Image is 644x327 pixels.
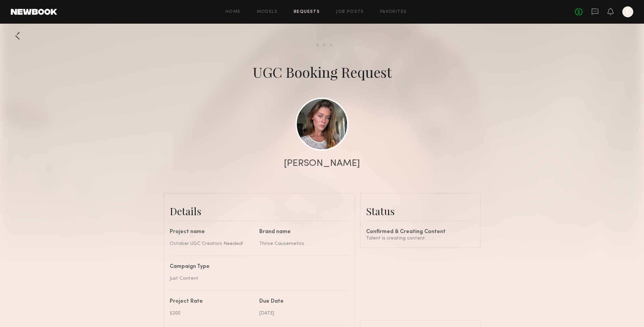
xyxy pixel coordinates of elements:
[170,264,344,270] div: Campaign Type
[170,299,254,304] div: Project Rate
[170,240,254,247] div: October UGC Creators Needed!
[170,310,254,317] div: $200
[170,275,344,282] div: Just Content
[259,229,344,235] div: Brand name
[336,10,364,14] a: Job Posts
[259,299,344,304] div: Due Date
[294,10,320,14] a: Requests
[225,10,241,14] a: Home
[170,204,349,218] div: Details
[366,235,475,242] div: Talent is creating content.
[622,6,633,17] a: E
[259,240,344,247] div: Thrive Causemetics
[366,204,475,218] div: Status
[259,310,344,317] div: [DATE]
[380,10,407,14] a: Favorites
[284,159,360,168] div: [PERSON_NAME]
[366,229,475,235] div: Confirmed & Creating Content
[253,62,392,81] div: UGC Booking Request
[170,229,254,235] div: Project name
[257,10,278,14] a: Models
